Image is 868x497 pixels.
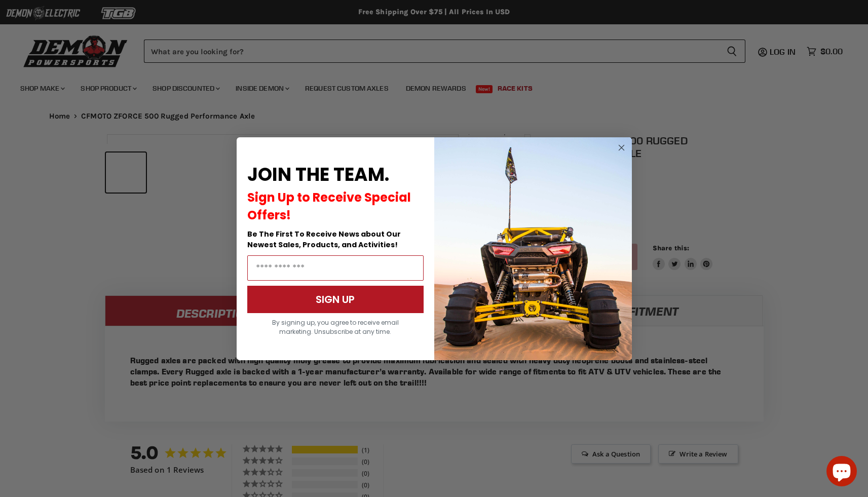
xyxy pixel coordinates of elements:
[247,229,401,250] span: Be The First To Receive News about Our Newest Sales, Products, and Activities!
[247,255,424,281] input: Email Address
[615,141,628,154] button: Close dialog
[434,137,632,360] img: a9095488-b6e7-41ba-879d-588abfab540b.jpeg
[272,318,399,336] span: By signing up, you agree to receive email marketing. Unsubscribe at any time.
[247,286,424,313] button: SIGN UP
[247,162,389,187] span: JOIN THE TEAM.
[247,189,411,223] span: Sign Up to Receive Special Offers!
[823,456,860,489] inbox-online-store-chat: Shopify online store chat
